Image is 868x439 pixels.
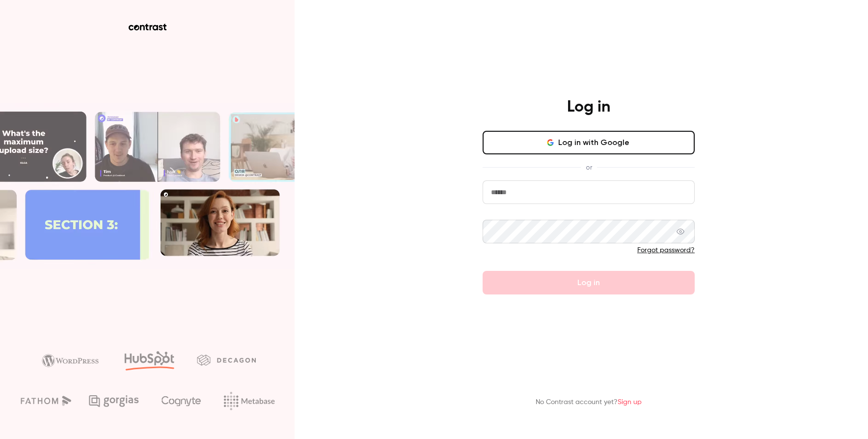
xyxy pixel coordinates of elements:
[483,131,695,154] button: Log in with Google
[536,397,642,408] p: No Contrast account yet?
[618,399,642,406] a: Sign up
[567,97,610,117] h4: Log in
[581,162,597,173] span: or
[637,247,695,254] a: Forgot password?
[197,354,256,365] img: decagon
